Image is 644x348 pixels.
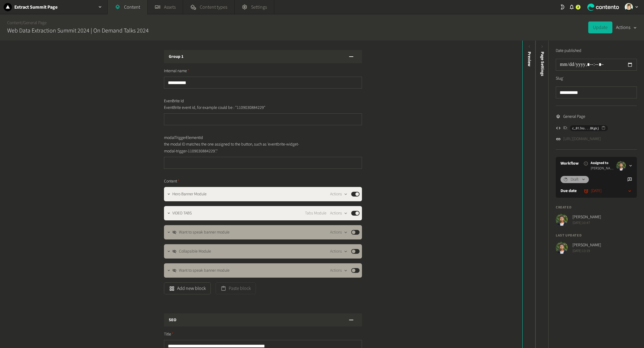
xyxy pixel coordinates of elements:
span: Tabs Module [305,210,326,216]
span: [PERSON_NAME] [572,242,601,248]
button: Actions [330,210,348,217]
span: [PERSON_NAME] [572,214,601,220]
img: Arnold Alexander [556,242,568,254]
img: Linda Giuliano [625,3,633,11]
a: [URL][DOMAIN_NAME] [563,136,601,142]
span: Internal name [164,68,189,74]
h4: Created [556,205,637,210]
button: Update [588,21,612,33]
span: 2 [577,4,579,10]
span: / [22,20,23,26]
span: General Page [563,114,585,120]
span: Page Settings [539,52,546,76]
button: Actions [330,248,348,255]
span: Content types [200,4,227,11]
button: Actions [330,229,348,236]
p: EventBrite event id, for example could be : "1109030884229" [164,104,300,111]
label: Slug [556,75,564,82]
a: Workflow [561,160,579,167]
span: [PERSON_NAME] [591,166,614,171]
span: Hero Banner Module [172,191,207,197]
span: Draft [571,177,579,183]
span: [DATE] 10:47 [572,220,601,226]
label: Due date [561,188,577,194]
span: [DATE] 13:19 [572,248,601,254]
h2: Web Data Extraction Summit 2024 | On Demand Talks 2024 [7,26,149,35]
img: Extract Summit Page [4,3,12,11]
button: Actions [330,191,348,198]
span: Content [164,178,179,185]
span: Assigned to [591,160,614,166]
span: ID: [563,125,567,131]
button: Actions [616,21,637,33]
span: VIDEO TABS [172,210,192,216]
span: Title [164,331,174,338]
h3: SEO [169,317,177,323]
button: Actions [330,267,348,274]
span: c_01JAs...8Kgkj [572,126,599,131]
button: Add new block [164,282,211,294]
span: Want to speak banner module [179,267,230,274]
div: Preview [526,52,532,66]
span: Want to speak banner module [179,229,230,236]
img: Arnold Alexander [556,214,568,226]
h4: Last updated [556,233,637,238]
h3: Group 1 [169,54,183,60]
span: modalTriggerElementId [164,135,203,141]
a: General Page [23,20,47,26]
p: the modal ID matches the one assigned to the button, such as 'eventbrite-widget-modal-trigger-110... [164,141,300,154]
h2: Extract Summit Page [14,4,58,11]
a: Content [7,20,22,26]
button: c_01JAs...8Kgkj [570,125,608,131]
button: Paste block [216,282,256,294]
button: Draft [561,176,589,183]
span: EvenBrite Id [164,98,184,104]
img: Arnold Alexander [616,161,626,171]
span: Collapsible Module [179,248,211,255]
label: Date published [556,48,581,54]
span: Settings [251,4,267,11]
time: [DATE] [591,188,602,194]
